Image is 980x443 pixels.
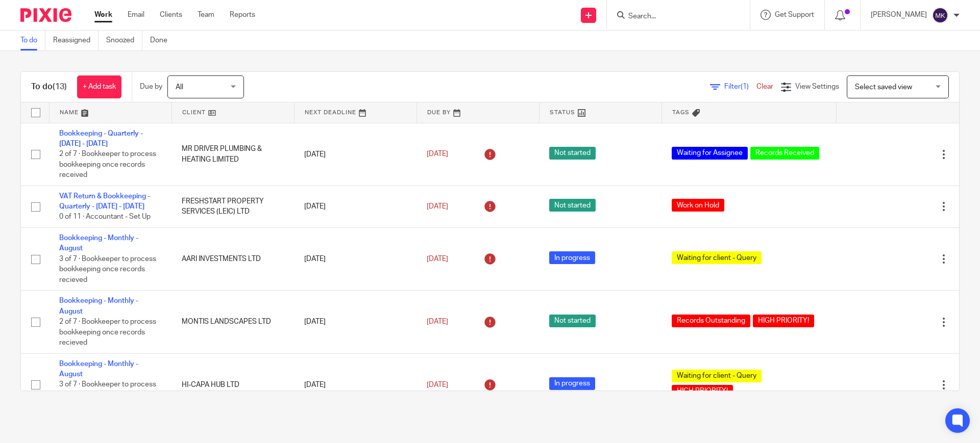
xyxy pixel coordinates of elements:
span: In progress [549,377,595,390]
span: Not started [549,147,596,160]
span: Records Outstanding [672,315,750,327]
span: [DATE] [427,150,448,158]
p: [PERSON_NAME] [871,10,927,20]
a: Bookkeeping - Quarterly - [DATE] - [DATE] [59,130,143,147]
td: [DATE] [294,353,416,416]
a: Email [128,10,144,20]
td: HI-CAPA HUB LTD [171,353,294,416]
span: View Settings [795,83,839,90]
span: All [176,84,183,91]
span: Work on Hold [672,199,724,212]
img: Pixie [20,8,71,22]
span: (13) [53,83,67,91]
span: HIGH PRIORITY! [672,385,733,398]
span: 2 of 7 · Bookkeeper to process bookkeeping once records received [59,150,156,178]
td: [DATE] [294,291,416,353]
a: Reports [230,10,255,20]
span: In progress [549,251,595,264]
a: Clients [160,10,182,20]
span: Not started [549,199,596,212]
span: Tags [672,110,690,115]
span: Get Support [775,11,814,18]
a: Bookkeeping - Monthly - August [59,360,138,378]
td: [DATE] [294,123,416,186]
a: VAT Return & Bookkeeping - Quarterly - [DATE] - [DATE] [59,193,150,210]
a: To do [20,31,45,50]
span: Not started [549,315,596,327]
span: Filter [724,83,756,90]
a: Clear [756,83,773,90]
input: Search [627,12,719,21]
td: [DATE] [294,228,416,291]
span: Records Received [750,147,819,160]
td: MONTIS LANDSCAPES LTD [171,291,294,353]
span: [DATE] [427,203,448,210]
img: svg%3E [932,7,948,23]
span: 3 of 7 · Bookkeeper to process bookkeeping once records recieved [59,255,156,283]
span: [DATE] [427,381,448,388]
a: + Add task [77,75,121,98]
span: 3 of 7 · Bookkeeper to process bookkeeping once records recieved [59,381,156,409]
td: MR DRIVER PLUMBING & HEATING LIMITED [171,123,294,186]
span: Waiting for client - Query [672,370,762,382]
span: Waiting for client - Query [672,251,762,264]
span: (1) [741,83,749,90]
span: [DATE] [427,255,448,263]
h1: To do [31,82,67,92]
span: Waiting for Assignee [672,147,748,160]
a: Bookkeeping - Monthly - August [59,297,138,315]
a: Team [198,10,214,20]
span: [DATE] [427,318,448,325]
a: Done [150,31,175,50]
span: HIGH PRIORITY! [753,315,814,327]
span: Select saved view [855,84,912,91]
span: 2 of 7 · Bookkeeper to process bookkeeping once records recieved [59,318,156,346]
a: Snoozed [106,31,142,50]
span: 0 of 11 · Accountant - Set Up [59,214,151,221]
p: Due by [140,82,162,92]
td: AARI INVESTMENTS LTD [171,228,294,291]
a: Bookkeeping - Monthly - August [59,234,138,252]
td: FRESHSTART PROPERTY SERVICES (LEIC) LTD [171,186,294,227]
a: Work [94,10,112,20]
a: Reassigned [53,31,99,50]
td: [DATE] [294,186,416,227]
